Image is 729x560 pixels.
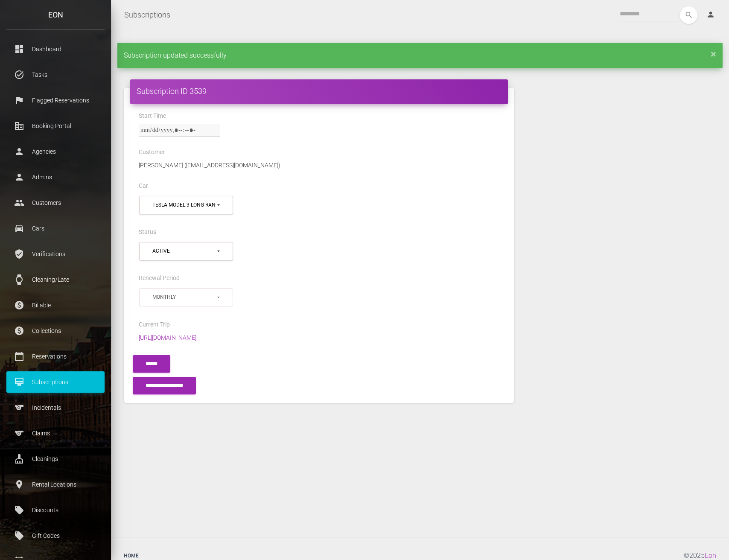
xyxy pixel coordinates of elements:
a: people Customers [6,192,105,213]
p: Cleaning/Late [13,273,98,286]
p: Admins [13,171,98,184]
a: flag Flagged Reservations [6,90,105,111]
h4: Subscription ID 3539 [137,86,502,96]
p: Subscriptions [13,376,98,388]
p: Cars [13,222,98,235]
p: Discounts [13,504,98,516]
a: Eon [705,551,716,560]
a: paid Billable [6,295,105,316]
p: Verifications [13,248,98,260]
p: Gift Codes [13,529,98,542]
a: person Agencies [6,141,105,162]
a: task_alt Tasks [6,64,105,85]
p: Booking Portal [13,120,98,132]
label: Renewal Period [139,274,180,283]
a: drive_eta Cars [6,218,105,239]
a: sports Claims [6,423,105,444]
a: × [711,51,716,56]
div: monthly [152,294,216,301]
a: [URL][DOMAIN_NAME] [132,334,203,341]
label: Customer [139,148,165,157]
label: Status [139,228,156,236]
p: Dashboard [13,43,98,55]
a: watch Cleaning/Late [6,269,105,290]
label: Start Time [139,112,166,120]
div: Tesla Model 3 Long Range RWD (9NCG222 in 95131) [152,201,216,209]
a: sports Incidentals [6,397,105,418]
button: Tesla Model 3 Long Range RWD (9NCG222 in 95131) [139,196,233,214]
a: corporate_fare Booking Portal [6,115,105,137]
p: Customers [13,196,98,209]
a: card_membership Subscriptions [6,371,105,393]
a: person Admins [6,166,105,188]
a: local_offer Discounts [6,499,105,521]
p: Cleanings [13,452,98,465]
p: Flagged Reservations [13,94,98,107]
div: active [152,248,216,255]
a: dashboard Dashboard [6,38,105,60]
p: Rental Locations [13,478,98,491]
a: person [700,6,723,23]
a: paid Collections [6,320,105,341]
p: Incidentals [13,401,98,414]
div: Subscription updated successfully [117,43,723,68]
a: local_offer Gift Codes [6,525,105,546]
a: place Rental Locations [6,474,105,495]
label: Car [139,182,148,190]
button: search [680,6,697,24]
a: cleaning_services Cleanings [6,448,105,470]
div: [PERSON_NAME] ([EMAIL_ADDRESS][DOMAIN_NAME]) [132,160,506,170]
button: active [139,242,233,260]
a: calendar_today Reservations [6,346,105,367]
p: Reservations [13,350,98,363]
label: Current Trip [139,321,170,329]
p: Collections [13,324,98,337]
p: Billable [13,299,98,312]
p: Claims [13,427,98,440]
p: Tasks [13,68,98,81]
a: Subscriptions [124,4,170,26]
i: person [706,10,715,19]
a: verified_user Verifications [6,243,105,265]
button: monthly [139,288,233,306]
p: Agencies [13,145,98,158]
